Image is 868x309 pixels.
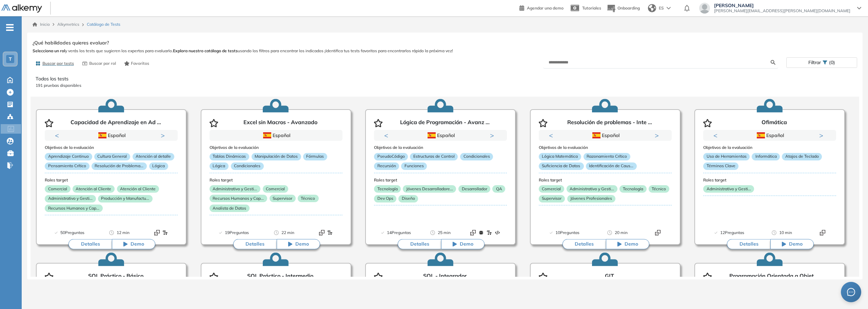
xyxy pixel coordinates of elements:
[112,239,155,249] button: Demo
[625,241,638,248] span: Demo
[263,132,271,138] img: ESP
[98,132,106,138] img: ESP
[374,185,401,192] p: Tecnología
[6,27,14,28] i: -
[428,132,436,138] img: ESP
[36,75,854,82] p: Todos los tests
[762,119,787,127] p: Ofimática
[460,241,473,248] span: Demo
[33,21,50,27] a: Inicio
[277,239,320,249] button: Demo
[319,230,324,235] img: Format test logo
[99,141,107,142] button: 1
[655,230,660,235] img: Format test logo
[703,185,754,192] p: Administrativo y Gesti...
[727,239,770,249] button: Detalles
[374,145,507,150] h3: Objetivos de la evaluación
[231,162,263,170] p: Condicionales
[460,153,493,160] p: Condicionales
[69,132,154,139] div: Español
[269,195,295,202] p: Supervisor
[384,132,391,139] button: Previous
[659,5,664,11] span: ES
[410,153,458,160] p: Estructuras de Control
[606,239,649,249] button: Demo
[55,132,62,139] button: Previous
[131,60,149,66] span: Favoritos
[45,177,178,182] h3: Roles target
[493,185,505,192] p: QA
[713,132,720,139] button: Previous
[439,141,445,142] button: 2
[45,153,92,160] p: Aprendizaje Continuo
[772,141,778,142] button: 2
[87,21,120,27] span: Catálogo de Tests
[73,185,115,192] p: Atención al Cliente
[438,229,451,236] span: 25 min
[490,132,497,139] button: Next
[233,239,277,249] button: Detalles
[549,132,556,139] button: Previous
[45,162,89,170] p: Pensamiento Crítico
[617,5,640,11] span: Onboarding
[582,5,601,11] span: Tutoriales
[495,230,500,235] img: Format test logo
[470,230,476,235] img: Format test logo
[1,4,42,13] img: Logo
[619,185,646,192] p: Tecnología
[808,58,821,67] span: Filtrar
[720,229,744,236] span: 12 Preguntas
[819,132,826,139] button: Next
[387,229,411,236] span: 14 Preguntas
[210,162,229,170] p: Lógica
[714,3,850,8] span: [PERSON_NAME]
[210,195,267,202] p: Recursos Humanos y Cap...
[45,145,178,150] h3: Objetivos de la evaluación
[703,162,738,170] p: Términos Clave
[121,58,152,69] button: Favoritos
[667,7,671,9] img: arrow
[117,229,130,236] span: 12 min
[441,239,485,249] button: Demo
[727,132,812,139] div: Español
[539,162,584,170] p: Suficiencia de Datos
[225,229,249,236] span: 19 Preguntas
[649,185,669,192] p: Técnico
[374,177,507,182] h3: Roles target
[210,185,260,192] p: Administrativo y Gesti...
[566,185,617,192] p: Administrativo y Gesti...
[243,119,317,127] p: Excel sin Macros - Avanzado
[117,185,159,192] p: Atención al Cliente
[729,273,819,281] p: Programación Orientada a Objet ...
[847,288,855,296] span: message
[789,241,803,248] span: Demo
[374,195,396,202] p: Dev Ops
[757,132,765,138] img: ESP
[539,177,672,182] h3: Roles target
[782,153,822,160] p: Atajos de Teclado
[210,177,342,182] h3: Roles target
[563,132,648,139] div: Español
[251,153,301,160] p: Manipulación de Datos
[234,132,318,139] div: Español
[607,1,640,16] button: Onboarding
[45,195,96,202] p: Administrativo y Gesti...
[648,4,656,12] img: world
[9,56,12,62] span: T
[615,229,628,236] span: 20 min
[487,230,492,235] img: Format test logo
[92,162,147,170] p: Resolución de Problema...
[539,153,581,160] p: Lógica Matemática
[519,3,564,12] a: Agendar una demo
[149,162,168,170] p: Lógica
[374,153,408,160] p: PseudoCódigo
[539,195,565,202] p: Supervisor
[829,58,835,67] span: (0)
[447,141,453,142] button: 3
[110,141,115,142] button: 2
[703,145,836,150] h3: Objetivos de la evaluación
[33,39,109,46] span: ¿Qué habilidades quieres evaluar?
[303,153,327,160] p: Fórmulas
[210,145,342,150] h3: Objetivos de la evaluación
[458,185,490,192] p: Desarrollador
